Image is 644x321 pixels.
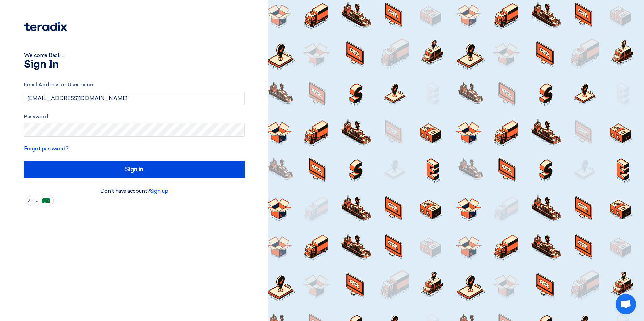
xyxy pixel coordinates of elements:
[616,294,636,314] div: Open chat
[42,198,50,203] img: ar-AR.png
[24,22,67,31] img: Teradix logo
[24,145,68,152] a: Forgot password?
[24,92,245,105] input: Enter your business email or username
[24,187,245,195] div: Don't have account?
[28,199,40,203] span: العربية
[150,188,168,194] a: Sign up
[24,161,245,178] input: Sign in
[24,51,245,59] div: Welcome Back ...
[24,113,245,121] label: Password
[24,81,245,89] label: Email Address or Username
[27,195,54,206] button: العربية
[24,59,245,70] h1: Sign In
